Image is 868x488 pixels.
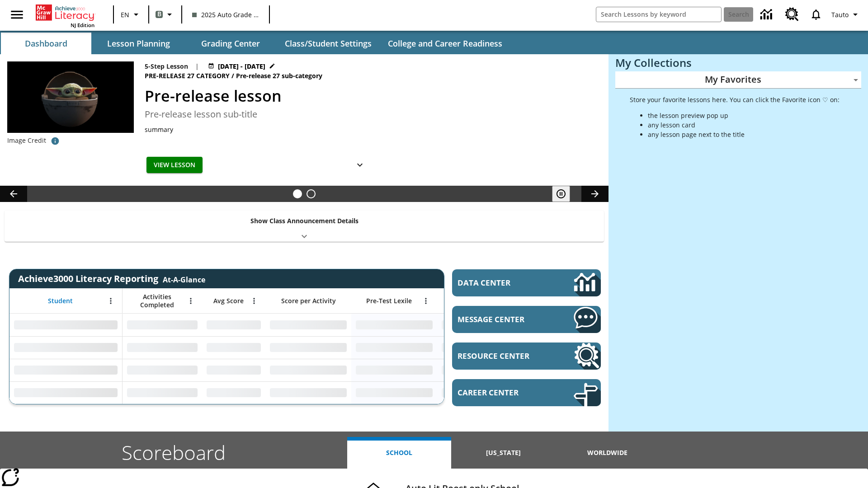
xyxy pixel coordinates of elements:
button: Open side menu [4,1,30,28]
button: View Lesson [146,157,203,174]
img: hero alt text [7,61,134,133]
h3: Pre-release lesson sub-title [145,108,598,121]
span: B [157,9,161,20]
a: Data Center [452,269,601,296]
button: Boost Class color is gray green. Change class color [152,6,179,23]
div: No Data, [123,336,202,359]
button: Slide 1 Pre-release lesson [293,189,302,198]
span: Achieve3000 Literacy Reporting [18,272,205,285]
li: any lesson card [648,120,840,130]
div: No Data, [123,381,202,404]
button: Class/Student Settings [278,33,379,54]
span: Score per Activity [281,297,336,305]
span: EN [121,10,129,19]
div: Home [36,3,94,28]
div: My Favorites [615,71,861,89]
a: Notifications [804,3,828,26]
a: Message Center [452,306,601,333]
span: NJ Edition [71,22,94,28]
div: Pause [552,186,579,202]
span: Data Center [458,277,543,288]
button: School [347,437,451,469]
div: No Data, [437,314,523,336]
button: Open Menu [104,294,118,308]
button: CREDITS [46,133,64,149]
span: 2025 Auto Grade 1 B [192,10,259,19]
span: Tauto [831,10,849,19]
button: Language: EN, Select a language [117,6,146,23]
button: Profile/Settings [828,6,864,23]
button: Show Details [351,157,369,174]
div: summary [145,125,371,134]
div: Show Class Announcement Details [5,211,604,242]
div: No Data, [202,359,265,381]
span: Resource Center [458,351,547,361]
span: [DATE] - [DATE] [218,61,265,71]
p: Store your favorite lessons here. You can click the Favorite icon ♡ on: [630,95,840,104]
button: Slide 2 Career Lesson [307,189,316,198]
p: 5-Step Lesson [145,61,188,71]
input: search field [596,7,721,22]
span: Pre-release 27 sub-category [236,71,324,81]
span: Career Center [458,387,547,398]
a: Resource Center, Will open in new tab [452,343,601,370]
button: Open Menu [247,294,261,308]
div: No Data, [202,336,265,359]
div: No Data, [437,381,523,404]
li: any lesson page next to the title [648,130,840,139]
a: Resource Center, Will open in new tab [780,2,804,27]
button: Worldwide [556,437,660,469]
span: Pre-release 27 category [145,71,231,81]
span: / [231,71,234,80]
p: Image Credit [7,136,46,145]
button: Dashboard [1,33,91,54]
div: At-A-Glance [163,273,205,285]
span: Avg Score [213,297,244,305]
div: No Data, [437,359,523,381]
div: No Data, [123,314,202,336]
div: No Data, [123,359,202,381]
button: Lesson Planning [93,33,184,54]
button: Jan 22 - Jan 25 Choose Dates [206,61,277,71]
button: College and Career Readiness [381,33,509,54]
button: Open Menu [184,294,198,308]
h3: My Collections [615,56,861,69]
span: Student [48,297,73,305]
button: Open Menu [419,294,433,308]
button: Pause [552,186,570,202]
li: the lesson preview pop up [648,111,840,120]
button: Lesson carousel, Next [581,186,609,202]
div: No Data, [202,314,265,336]
button: Grading Center [185,33,276,54]
a: Career Center [452,379,601,406]
span: Pre-Test Lexile [366,297,412,305]
a: Home [36,4,94,22]
p: Show Class Announcement Details [250,216,359,225]
span: Activities Completed [127,293,187,309]
span: Message Center [458,314,547,324]
h2: Pre-release lesson [145,84,598,108]
span: | [195,61,199,71]
a: Data Center [755,2,780,27]
div: No Data, [437,336,523,359]
button: [US_STATE] [451,437,555,469]
div: No Data, [202,381,265,404]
